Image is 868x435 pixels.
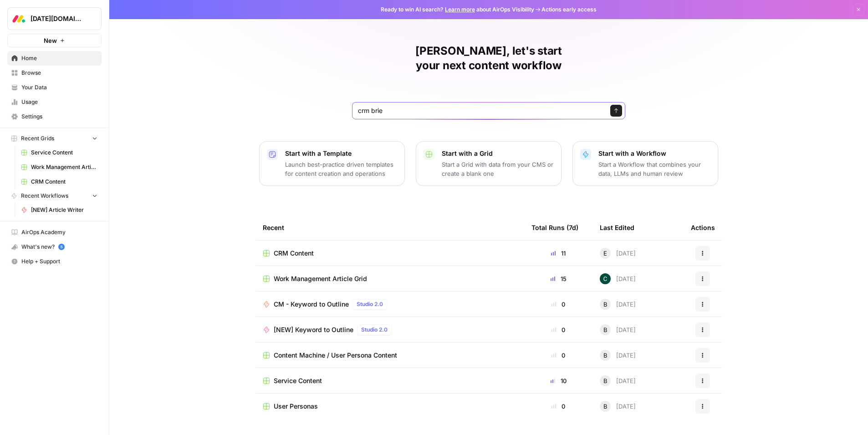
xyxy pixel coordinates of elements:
[442,149,554,158] p: Start with a Grid
[274,249,314,258] span: CRM Content
[7,51,102,66] a: Home
[31,163,97,171] span: Work Management Article Grid
[7,109,102,124] a: Settings
[21,98,97,106] span: Usage
[600,273,611,284] img: vwv6frqzyjkvcnqomnnxlvzyyij2
[274,300,349,309] span: CM - Keyword to Outline
[7,34,102,47] button: New
[603,325,608,334] span: B
[274,325,353,334] span: [NEW] Keyword to Outline
[285,149,397,158] p: Start with a Template
[263,402,517,411] a: User Personas
[263,249,517,258] a: CRM Content
[600,273,636,284] div: [DATE]
[598,160,710,178] p: Start a Workflow that combines your data, LLMs and human review
[7,189,102,203] button: Recent Workflows
[21,113,97,121] span: Settings
[416,141,562,186] button: Start with a GridStart a Grid with data from your CMS or create a blank one
[603,351,608,360] span: B
[603,376,608,385] span: B
[21,257,97,266] span: Help + Support
[600,401,636,412] div: [DATE]
[600,299,636,310] div: [DATE]
[10,10,27,27] img: Monday.com Logo
[60,245,62,249] text: 5
[600,350,636,361] div: [DATE]
[44,36,57,45] span: New
[21,83,97,92] span: Your Data
[531,402,585,411] div: 0
[357,300,383,308] span: Studio 2.0
[531,376,585,385] div: 10
[598,149,710,158] p: Start with a Workflow
[17,145,102,160] a: Service Content
[352,44,625,73] h1: [PERSON_NAME], let's start your next content workflow
[31,178,97,186] span: CRM Content
[445,6,475,13] a: Learn more
[600,248,636,259] div: [DATE]
[7,225,102,240] a: AirOps Academy
[531,274,585,283] div: 15
[263,324,517,335] a: [NEW] Keyword to OutlineStudio 2.0
[21,192,68,200] span: Recent Workflows
[7,95,102,109] a: Usage
[7,80,102,95] a: Your Data
[603,402,608,411] span: B
[531,351,585,360] div: 0
[274,376,322,385] span: Service Content
[600,215,634,240] div: Last Edited
[603,249,607,258] span: E
[21,134,54,143] span: Recent Grids
[21,228,97,236] span: AirOps Academy
[531,300,585,309] div: 0
[381,5,534,14] span: Ready to win AI search? about AirOps Visibility
[274,274,367,283] span: Work Management Article Grid
[531,249,585,258] div: 11
[8,240,101,254] div: What's new?
[17,174,102,189] a: CRM Content
[21,69,97,77] span: Browse
[541,5,597,14] span: Actions early access
[274,402,318,411] span: User Personas
[7,254,102,269] button: Help + Support
[7,132,102,145] button: Recent Grids
[572,141,718,186] button: Start with a WorkflowStart a Workflow that combines your data, LLMs and human review
[7,240,102,254] button: What's new? 5
[7,7,102,30] button: Workspace: Monday.com
[31,14,86,23] span: [DATE][DOMAIN_NAME]
[31,206,97,214] span: [NEW] Article Writer
[603,300,608,309] span: B
[31,148,97,157] span: Service Content
[531,215,578,240] div: Total Runs (7d)
[285,160,397,178] p: Launch best-practice driven templates for content creation and operations
[274,351,397,360] span: Content Machine / User Persona Content
[600,324,636,335] div: [DATE]
[442,160,554,178] p: Start a Grid with data from your CMS or create a blank one
[361,326,388,334] span: Studio 2.0
[7,66,102,80] a: Browse
[259,141,405,186] button: Start with a TemplateLaunch best-practice driven templates for content creation and operations
[17,160,102,174] a: Work Management Article Grid
[263,351,517,360] a: Content Machine / User Persona Content
[58,244,65,250] a: 5
[263,299,517,310] a: CM - Keyword to OutlineStudio 2.0
[21,54,97,62] span: Home
[263,274,517,283] a: Work Management Article Grid
[263,215,517,240] div: Recent
[600,375,636,386] div: [DATE]
[691,215,715,240] div: Actions
[263,376,517,385] a: Service Content
[358,106,601,115] input: What would you like to create today?
[531,325,585,334] div: 0
[17,203,102,217] a: [NEW] Article Writer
